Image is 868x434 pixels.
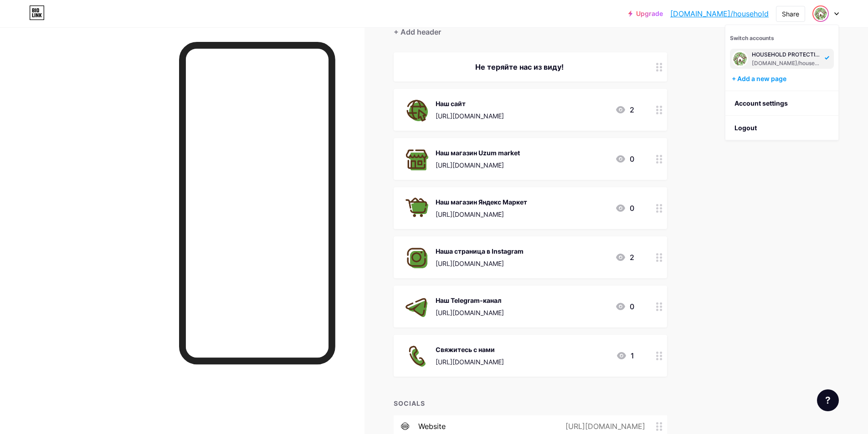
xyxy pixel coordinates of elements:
[752,60,822,67] div: [DOMAIN_NAME]/household
[394,398,667,408] div: SOCIALS
[436,259,524,268] div: [URL][DOMAIN_NAME]
[436,209,527,219] div: [URL][DOMAIN_NAME]
[616,350,634,361] div: 1
[615,104,634,115] div: 2
[405,295,428,318] img: Наш Telegram-канал
[436,308,504,317] div: [URL][DOMAIN_NAME]
[732,51,748,67] img: household
[405,98,428,122] img: Наш сайт
[551,421,656,432] div: [URL][DOMAIN_NAME]
[615,153,634,164] div: 0
[730,35,774,41] span: Switch accounts
[725,91,838,116] a: Account settings
[615,252,634,263] div: 2
[782,9,799,19] div: Share
[628,10,663,17] a: Upgrade
[670,8,769,19] a: [DOMAIN_NAME]/household
[615,301,634,312] div: 0
[752,51,822,58] div: HOUSEHOLD PROTECTION LIMITED
[615,203,634,214] div: 0
[732,74,834,83] div: + Add a new page
[725,116,838,140] li: Logout
[436,345,504,354] div: Свяжитесь с нами
[405,245,428,269] img: Наша страница в Instagram
[405,61,634,72] div: Не теряйте нас из виду!
[405,147,428,171] img: Наш магазин Uzum market
[405,344,428,368] img: Свяжитесь с нами
[394,26,441,37] div: + Add header
[436,357,504,367] div: [URL][DOMAIN_NAME]
[436,296,504,305] div: Наш Telegram-канал
[436,160,520,170] div: [URL][DOMAIN_NAME]
[436,246,524,256] div: Наша страница в Instagram
[436,99,504,108] div: Наш сайт
[405,196,428,220] img: Наш магазин Яндекс Маркет
[813,6,828,21] img: household
[436,197,527,207] div: Наш магазин Яндекс Маркет
[436,148,520,158] div: Наш магазин Uzum market
[418,421,446,432] div: website
[436,111,504,121] div: [URL][DOMAIN_NAME]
